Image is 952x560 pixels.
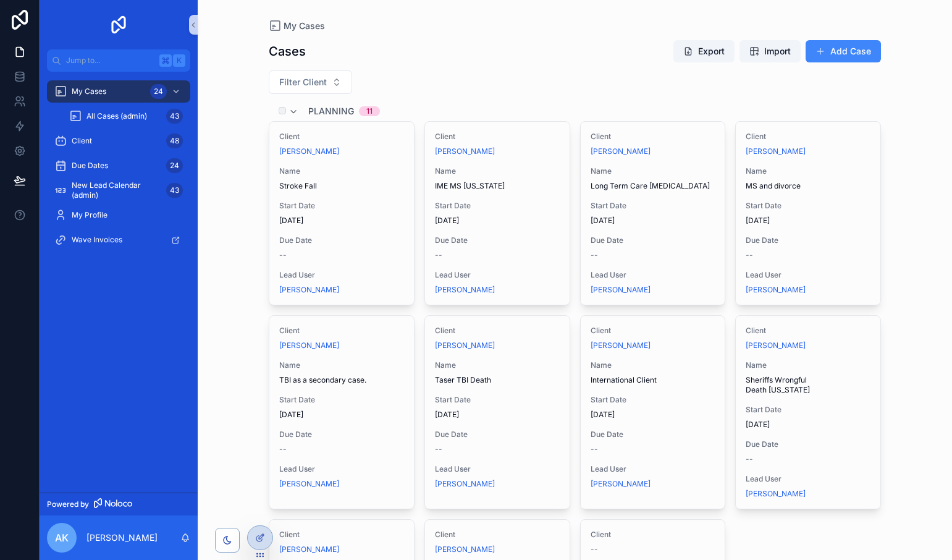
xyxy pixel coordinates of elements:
span: -- [746,250,753,260]
button: Add Case [806,40,881,62]
a: My Cases24 [47,80,190,103]
span: Taser TBI Death [435,375,560,385]
span: Lead User [591,464,715,474]
a: [PERSON_NAME] [435,545,495,554]
span: [DATE] [279,410,404,420]
span: Due Date [591,430,715,439]
span: Planning [308,105,354,117]
span: Due Dates [72,161,108,171]
span: Lead User [746,474,870,484]
span: Name [435,166,560,176]
span: AK [55,530,69,545]
img: App logo [109,15,128,35]
a: Client[PERSON_NAME]NameStroke FallStart Date[DATE]Due Date--Lead User[PERSON_NAME] [269,121,415,305]
a: [PERSON_NAME] [279,341,339,350]
span: My Profile [72,210,107,220]
span: Due Date [435,430,560,439]
span: Lead User [591,270,715,280]
a: [PERSON_NAME] [279,545,339,554]
a: [PERSON_NAME] [591,341,651,350]
span: Lead User [279,270,404,280]
span: Client [435,326,560,336]
div: 48 [166,134,183,148]
button: Export [673,40,735,62]
span: Client [279,326,404,336]
a: [PERSON_NAME] [746,285,806,295]
span: Lead User [435,270,560,280]
a: [PERSON_NAME] [746,146,806,156]
span: -- [279,250,287,260]
span: Import [764,45,791,57]
a: Client48 [47,130,190,152]
span: Long Term Care [MEDICAL_DATA] [591,181,715,191]
span: Due Date [435,235,560,245]
a: My Profile [47,204,190,226]
span: MS and divorce [746,181,870,191]
span: Due Date [746,235,870,245]
span: Name [279,166,404,176]
span: Due Date [279,430,404,439]
a: Client[PERSON_NAME]NameLong Term Care [MEDICAL_DATA]Start Date[DATE]Due Date--Lead User[PERSON_NAME] [580,121,726,305]
button: Jump to...K [47,49,190,72]
a: New Lead Calendar (admin)43 [47,179,190,202]
span: Start Date [435,395,560,405]
span: [PERSON_NAME] [591,285,651,295]
span: [DATE] [591,410,715,420]
a: [PERSON_NAME] [435,479,495,489]
a: Due Dates24 [47,155,190,177]
span: Due Date [279,235,404,245]
span: -- [591,444,598,454]
span: Start Date [746,201,870,211]
span: Jump to... [66,56,154,66]
div: 11 [366,106,373,116]
span: All Cases (admin) [86,111,147,121]
a: [PERSON_NAME] [746,341,806,350]
span: Start Date [746,405,870,415]
a: [PERSON_NAME] [591,146,651,156]
span: Client [279,132,404,142]
span: Client [591,326,715,336]
span: My Cases [284,20,325,32]
button: Import [739,40,801,62]
a: Client[PERSON_NAME]NameIME MS [US_STATE]Start Date[DATE]Due Date--Lead User[PERSON_NAME] [424,121,570,305]
span: Powered by [47,499,89,509]
span: Client [746,132,870,142]
span: [PERSON_NAME] [279,285,339,295]
span: Due Date [591,235,715,245]
a: [PERSON_NAME] [591,479,651,489]
a: [PERSON_NAME] [279,479,339,489]
span: Client [279,530,404,540]
span: Name [591,166,715,176]
a: Wave Invoices [47,229,190,251]
span: [PERSON_NAME] [435,341,495,350]
span: -- [591,250,598,260]
a: [PERSON_NAME] [435,146,495,156]
span: [DATE] [435,216,560,226]
span: Client [72,136,92,146]
span: -- [435,250,442,260]
span: [DATE] [746,216,870,226]
span: Start Date [591,395,715,405]
div: 43 [166,109,183,124]
span: TBI as a secondary case. [279,375,404,385]
a: All Cases (admin)43 [62,105,190,127]
span: [DATE] [746,420,870,430]
span: [DATE] [435,410,560,420]
a: [PERSON_NAME] [435,285,495,295]
a: [PERSON_NAME] [279,146,339,156]
span: Name [746,166,870,176]
span: Name [435,360,560,370]
a: Client[PERSON_NAME]NameTaser TBI DeathStart Date[DATE]Due Date--Lead User[PERSON_NAME] [424,315,570,509]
